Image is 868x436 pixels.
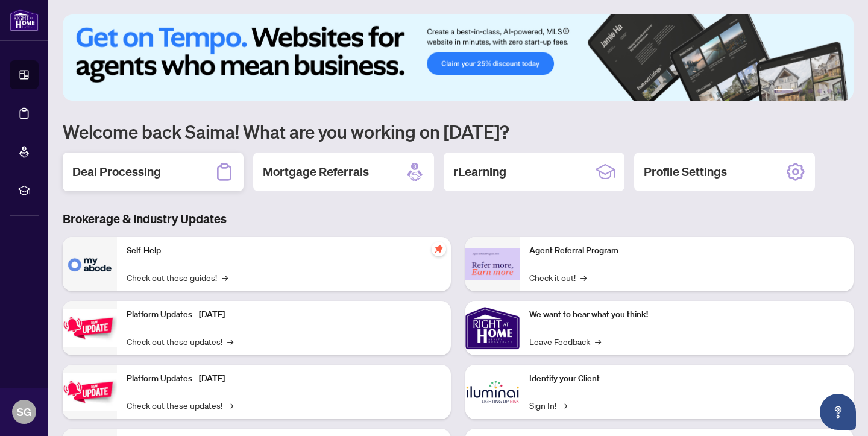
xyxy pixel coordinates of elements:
[774,89,793,93] button: 1
[837,89,841,93] button: 6
[127,308,441,321] p: Platform Updates - [DATE]
[529,308,844,321] p: We want to hear what you think!
[63,14,854,101] img: Slide 0
[529,244,844,257] p: Agent Referral Program
[63,210,854,227] h3: Brokerage & Industry Updates
[644,163,727,180] h2: Profile Settings
[529,335,601,348] a: Leave Feedback→
[63,237,117,291] img: Self-Help
[63,373,117,411] img: Platform Updates - July 8, 2025
[580,271,587,284] span: →
[127,244,441,257] p: Self-Help
[529,372,844,385] p: Identify your Client
[127,399,233,412] a: Check out these updates!→
[595,335,601,348] span: →
[798,89,803,93] button: 2
[561,399,567,412] span: →
[465,365,520,419] img: Identify your Client
[817,89,822,93] button: 4
[827,89,832,93] button: 5
[72,163,161,180] h2: Deal Processing
[17,403,31,420] span: SG
[127,271,228,284] a: Check out these guides!→
[63,120,854,143] h1: Welcome back Saima! What are you working on [DATE]?
[453,163,506,180] h2: rLearning
[820,394,856,430] button: Open asap
[808,89,813,93] button: 3
[127,335,233,348] a: Check out these updates!→
[10,9,39,31] img: logo
[529,271,587,284] a: Check it out!→
[222,271,228,284] span: →
[465,301,520,355] img: We want to hear what you think!
[465,248,520,281] img: Agent Referral Program
[63,309,117,347] img: Platform Updates - July 21, 2025
[432,242,446,256] span: pushpin
[127,372,441,385] p: Platform Updates - [DATE]
[263,163,369,180] h2: Mortgage Referrals
[227,399,233,412] span: →
[227,335,233,348] span: →
[529,399,567,412] a: Sign In!→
